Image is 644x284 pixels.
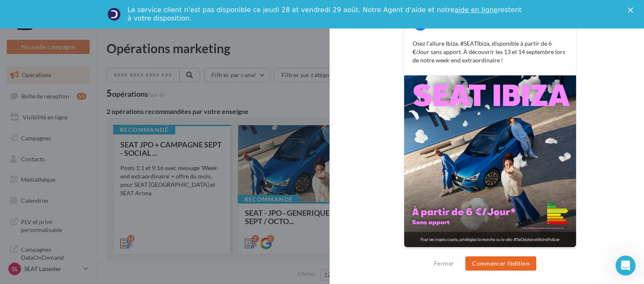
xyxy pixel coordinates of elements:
button: Commencer l'édition [465,256,536,271]
button: Fermer [431,258,457,269]
div: Le service client n'est pas disponible ce jeudi 28 et vendredi 29 août. Notre Agent d'aide et not... [127,6,523,23]
a: aide en ligne [454,6,498,14]
div: La prévisualisation est non-contractuelle [404,248,576,258]
p: Osez l’allure Ibiza. #SEATIbiza, disponible à partir de 6 €/Jour sans apport. À découvrir les 13 ... [413,39,568,65]
iframe: Intercom live chat [615,256,636,276]
div: Fermer [628,8,636,13]
img: Profile image for Service-Client [107,8,121,21]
